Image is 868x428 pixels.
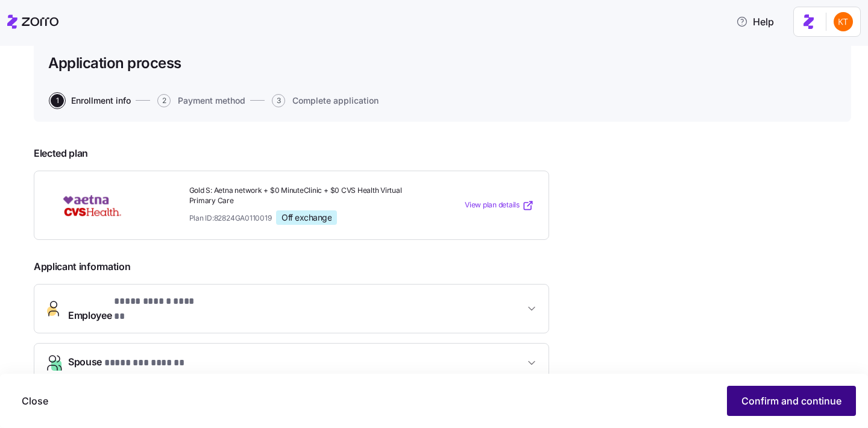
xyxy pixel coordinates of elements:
a: 3Complete application [269,94,379,107]
span: 2 [157,94,171,107]
span: 1 [51,94,64,107]
span: Spouse [68,354,186,371]
span: 3 [272,94,285,107]
h1: Application process [48,54,181,72]
span: Employee [68,294,203,323]
span: Elected plan [34,146,549,161]
span: Gold S: Aetna network + $0 MinuteClinic + $0 CVS Health Virtual Primary Care [189,186,410,206]
span: Complete application [292,96,379,105]
span: View plan details [465,200,520,211]
button: 3Complete application [272,94,379,107]
button: 2Payment method [157,94,245,107]
span: Close [22,394,48,408]
a: 2Payment method [155,94,245,107]
span: Off exchange [281,212,332,223]
span: Applicant information [34,259,549,274]
span: Payment method [178,96,245,105]
button: 1Enrollment info [51,94,131,107]
img: aad2ddc74cf02b1998d54877cdc71599 [834,12,853,31]
button: Confirm and continue [727,386,856,416]
a: 1Enrollment info [48,94,131,107]
a: View plan details [465,200,534,212]
img: Aetna CVS Health [49,192,136,219]
button: Help [726,10,784,34]
button: Close [12,386,58,416]
span: Plan ID: 82824GA0110019 [189,213,272,223]
span: Confirm and continue [741,394,841,408]
span: Enrollment info [71,96,131,105]
span: Help [736,14,774,29]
